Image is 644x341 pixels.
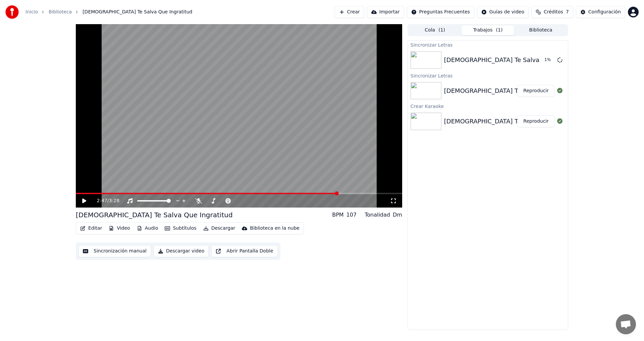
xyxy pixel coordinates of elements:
[154,245,209,257] button: Descargar video
[444,117,635,126] div: [DEMOGRAPHIC_DATA] Te Salva Que Ingratitud [AFKoRGqGssA]
[5,5,19,19] img: youka
[49,9,72,15] a: Biblioteca
[250,225,300,232] div: Biblioteca en la nube
[367,6,404,18] button: Importar
[444,55,585,65] div: [DEMOGRAPHIC_DATA] Te Salva Que Ingratitud
[211,245,277,257] button: Abrir Pantalla Doble
[462,25,515,35] button: Trabajos
[531,6,573,18] button: Créditos7
[514,25,567,35] button: Biblioteca
[477,6,529,18] button: Guías de video
[616,314,636,334] div: Chat abierto
[544,9,563,15] span: Créditos
[438,27,445,34] span: ( 1 )
[134,224,161,233] button: Audio
[393,211,402,219] div: Dm
[588,9,621,15] div: Configuración
[407,6,474,18] button: Preguntas Frecuentes
[346,211,357,219] div: 107
[544,57,554,63] div: 1 %
[106,224,132,233] button: Video
[408,41,568,49] div: Sincronizar Letras
[78,245,151,257] button: Sincronización manual
[332,211,343,219] div: BPM
[365,211,390,219] div: Tonalidad
[576,6,625,18] button: Configuración
[97,197,113,204] div: /
[408,71,568,79] div: Sincronizar Letras
[566,9,569,15] span: 7
[97,197,107,204] span: 2:47
[25,9,193,15] nav: breadcrumb
[444,86,585,96] div: [DEMOGRAPHIC_DATA] Te Salva Que Ingratitud
[25,9,38,15] a: Inicio
[335,6,364,18] button: Crear
[76,210,233,220] div: [DEMOGRAPHIC_DATA] Te Salva Que Ingratitud
[201,224,238,233] button: Descargar
[109,197,119,204] span: 3:28
[83,9,192,15] span: [DEMOGRAPHIC_DATA] Te Salva Que Ingratitud
[162,224,199,233] button: Subtítulos
[408,102,568,110] div: Crear Karaoke
[518,115,554,127] button: Reproducir
[409,25,462,35] button: Cola
[496,27,503,34] span: ( 1 )
[77,224,105,233] button: Editar
[518,85,554,97] button: Reproducir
